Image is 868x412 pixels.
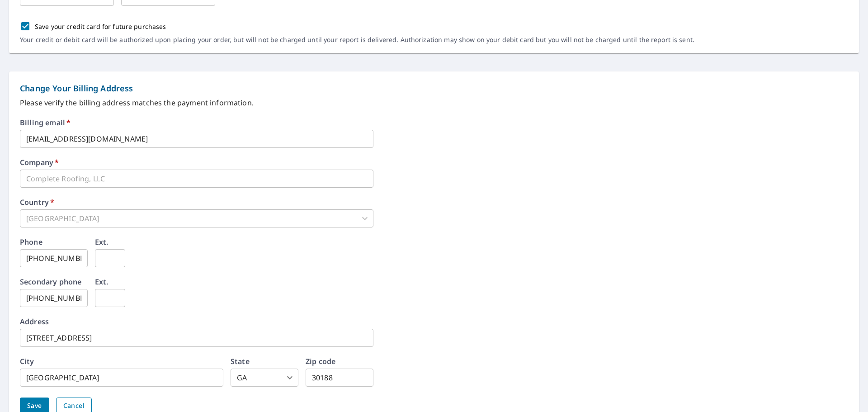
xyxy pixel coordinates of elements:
[20,199,54,206] label: Country
[20,278,81,285] label: Secondary phone
[20,209,373,227] div: [GEOGRAPHIC_DATA]
[63,400,85,412] span: Cancel
[95,278,108,285] label: Ext.
[20,159,59,166] label: Company
[231,358,250,365] label: State
[27,400,42,412] span: Save
[35,22,166,31] p: Save your credit card for future purchases
[20,238,42,246] label: Phone
[306,358,335,365] label: Zip code
[20,119,71,126] label: Billing email
[20,97,848,108] p: Please verify the billing address matches the payment information.
[231,369,298,387] div: GA
[20,318,49,325] label: Address
[20,36,694,44] p: Your credit or debit card will be authorized upon placing your order, but will not be charged unt...
[20,358,34,365] label: City
[95,238,108,246] label: Ext.
[20,82,848,95] p: Change Your Billing Address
